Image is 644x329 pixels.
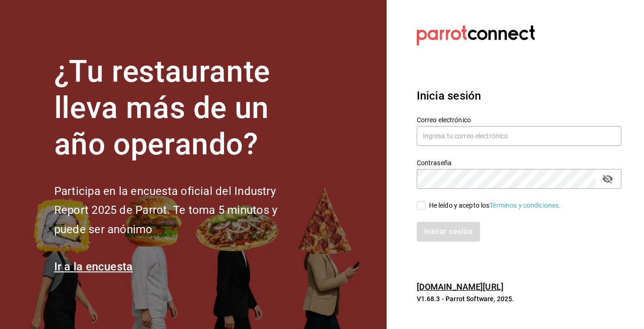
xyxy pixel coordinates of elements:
[489,202,561,209] a: Términos y condiciones.
[417,126,621,146] input: Ingresa tu correo electrónico
[417,294,621,304] p: V1.68.3 - Parrot Software, 2025.
[54,54,309,162] h1: ¿Tu restaurante lleva más de un año operando?
[417,282,504,292] a: [DOMAIN_NAME][URL]
[417,117,621,123] label: Correo electrónico
[600,171,616,187] button: passwordField
[54,260,133,273] a: Ir a la encuesta
[417,87,621,104] h3: Inicia sesión
[429,201,561,211] div: He leído y acepto los
[54,182,309,239] h2: Participa en la encuesta oficial del Industry Report 2025 de Parrot. Te toma 5 minutos y puede se...
[417,160,621,166] label: Contraseña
